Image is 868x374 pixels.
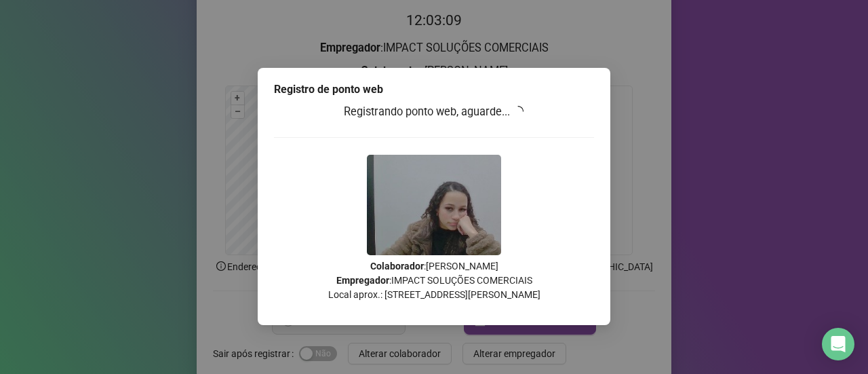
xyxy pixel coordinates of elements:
div: Open Intercom Messenger [822,328,854,360]
p: : [PERSON_NAME] : IMPACT SOLUÇÕES COMERCIAIS Local aprox.: [STREET_ADDRESS][PERSON_NAME] [274,259,594,302]
strong: Colaborador [370,261,424,272]
h3: Registrando ponto web, aguarde... [274,103,594,121]
span: loading [513,105,525,117]
strong: Empregador [336,275,389,286]
div: Registro de ponto web [274,81,594,98]
img: Z [367,155,501,255]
